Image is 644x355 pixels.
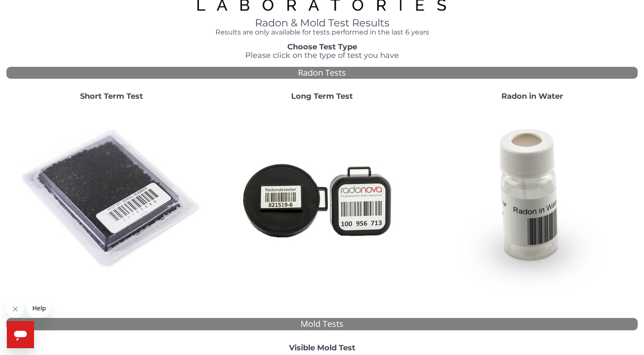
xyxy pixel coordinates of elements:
[27,299,50,318] iframe: Message from company
[230,108,413,291] img: Radtrak2vsRadtrak3.jpg
[20,108,203,291] img: ShortTerm.jpg
[6,67,638,79] div: Radon Tests
[289,343,355,352] strong: Visible Mold Test
[196,17,448,29] h1: Radon & Mold Test Results
[6,318,638,330] div: Mold Tests
[287,42,357,52] strong: Choose Test Type
[501,92,563,101] strong: Radon in Water
[7,301,24,318] iframe: Close message
[196,29,448,36] h4: Results are only available for tests performed in the last 6 years
[291,92,353,101] strong: Long Term Test
[245,51,399,60] span: Please click on the type of test you have
[7,321,34,348] iframe: Button to launch messaging window
[80,92,143,101] strong: Short Term Test
[441,108,624,291] img: RadoninWater.jpg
